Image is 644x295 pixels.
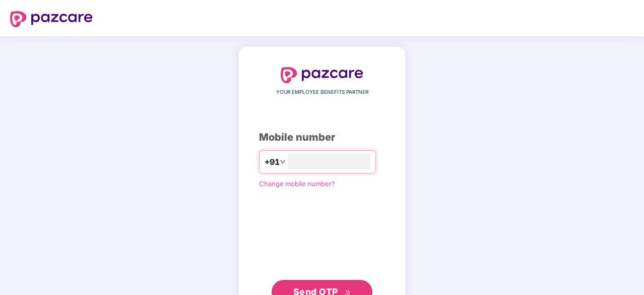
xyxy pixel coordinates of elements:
img: logo [281,67,363,83]
span: YOUR EMPLOYEE BENEFITS PARTNER [276,88,368,96]
span: +91 [265,156,280,168]
div: Mobile number [259,130,385,145]
span: down [280,159,286,165]
a: Change mobile number? [259,180,335,188]
img: logo [10,11,93,27]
